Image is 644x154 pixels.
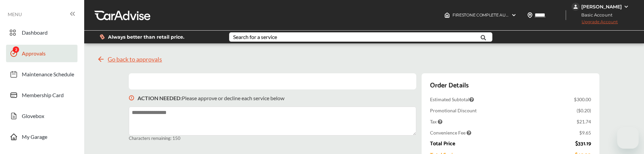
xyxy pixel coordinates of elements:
[444,12,450,18] img: header-home-logo.8d720a4f.svg
[575,141,591,147] div: $331.19
[22,29,48,38] span: Dashboard
[452,12,627,17] span: FIRESTONE COMPLETE AUTO CARE , [STREET_ADDRESS] [GEOGRAPHIC_DATA] , OH 45701
[581,4,622,10] div: [PERSON_NAME]
[572,11,618,18] span: Basic Account
[430,97,474,102] span: Estimated Subtotal
[430,108,477,113] div: Promotional Discount
[579,130,591,136] div: $9.65
[527,12,533,18] img: location_vector.a44bc228.svg
[138,95,182,101] b: ACTION NEEDED :
[577,119,591,124] div: $21.74
[138,95,284,101] p: Please approve or decline each service below
[430,119,442,124] span: Tax
[574,97,591,102] div: $300.00
[6,107,77,125] a: Glovebox
[6,128,77,146] a: My Garage
[572,3,580,11] img: jVpblrzwTbfkPYzPPzSLxeg0AAAAASUVORK5CYII=
[430,130,471,136] span: Convenience Fee
[8,12,22,17] span: MENU
[6,45,77,62] a: Approvals
[624,4,629,9] img: WGsFRI8htEPBVLJbROoPRyZpYNWhNONpIPPETTm6eUC0GeLEiAAAAAElFTkSuQmCC
[6,24,77,41] a: Dashboard
[129,136,417,141] small: Characters remaining: 150
[617,127,639,149] iframe: Button to launch messaging window
[6,66,77,83] a: Maintenance Schedule
[108,35,184,39] span: Always better than retail price.
[511,12,517,18] img: header-down-arrow.9dd2ce7d.svg
[430,80,469,91] div: Order Details
[430,141,455,147] div: Total Price
[97,55,105,63] img: svg+xml;base64,PHN2ZyB4bWxucz0iaHR0cDovL3d3dy53My5vcmcvMjAwMC9zdmciIHdpZHRoPSIyNCIgaGVpZ2h0PSIyNC...
[22,92,64,101] span: Membership Card
[129,89,134,107] img: svg+xml;base64,PHN2ZyB3aWR0aD0iMTYiIGhlaWdodD0iMTciIHZpZXdCb3g9IjAgMCAxNiAxNyIgZmlsbD0ibm9uZSIgeG...
[233,34,277,40] div: Search for a service
[108,56,162,63] span: Go back to approvals
[22,71,74,80] span: Maintenance Schedule
[6,86,77,104] a: Membership Card
[572,19,618,28] span: Upgrade Account
[577,108,591,113] div: ( $0.20 )
[22,133,47,142] span: My Garage
[100,34,105,40] img: dollor_label_vector.a70140d1.svg
[22,50,46,59] span: Approvals
[22,113,44,121] span: Glovebox
[566,10,566,20] img: header-divider.bc55588e.svg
